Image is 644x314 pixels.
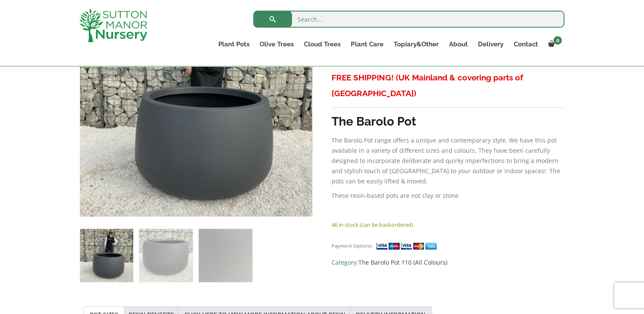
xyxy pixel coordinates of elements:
a: About [444,38,472,50]
p: These resin-based pots are not clay or stone. [332,191,564,201]
span: 0 [553,36,562,45]
h3: FREE SHIPPING! (UK Mainland & covering parts of [GEOGRAPHIC_DATA]) [332,70,564,101]
img: The Barolo Pot 110 Colour Charcoal - Image 2 [139,229,192,282]
a: Delivery [472,38,508,50]
a: Plant Pots [213,38,255,50]
a: The Barolo Pot 110 (All Colours) [358,258,447,266]
strong: The Barolo Pot [332,114,416,128]
a: Topiary&Other [388,38,444,50]
img: payment supported [376,242,440,251]
a: Plant Care [346,38,388,50]
a: Olive Trees [255,38,299,50]
img: The Barolo Pot 110 Colour Charcoal - Image 3 [199,229,252,282]
p: 46 in stock (can be backordered) [332,220,564,230]
input: Search... [253,11,564,28]
a: 0 [543,38,564,50]
a: Contact [508,38,543,50]
a: Cloud Trees [299,38,346,50]
span: Category: [332,257,564,268]
small: Payment Options: [332,243,373,249]
p: The Barolo Pot range offers a unique and contemporary style. We have this pot available in a vari... [332,135,564,186]
img: The Barolo Pot 110 Colour Charcoal [80,229,133,282]
img: logo [79,9,147,42]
